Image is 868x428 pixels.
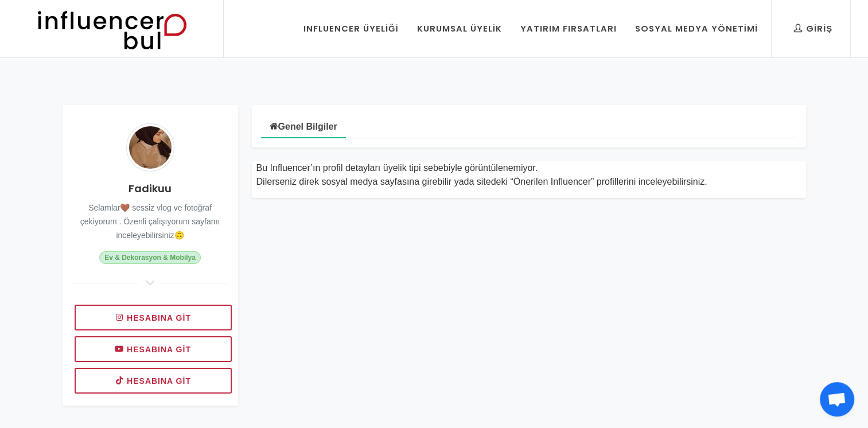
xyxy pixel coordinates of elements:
div: Yatırım Fırsatları [520,22,617,35]
small: Selamlar🤎 sessiz vlog ve fotoğraf çekiyorum . Özenli çalışıyorum sayfamı inceleyebilirsiniz🙃 [80,203,220,240]
a: Hesabına git [75,305,232,330]
div: Kurumsal Üyelik [417,22,502,35]
span: Ev & Dekorasyon & Mobilya [99,251,200,264]
a: Hesabına git [75,368,232,394]
a: Hesabına git [75,336,232,362]
h4: Fadikuu [72,181,229,196]
div: Influencer Üyeliği [303,22,399,35]
div: Açık sohbet [820,382,854,417]
div: Sosyal Medya Yönetimi [635,22,758,35]
img: Avatar [126,123,174,172]
div: Bu Influencer’ın profil detayları üyelik tipi sebebiyle görüntülenemiyor. Dilerseniz direk sosyal... [256,161,801,189]
div: Giriş [793,22,832,35]
a: Genel Bilgiler [261,113,346,138]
